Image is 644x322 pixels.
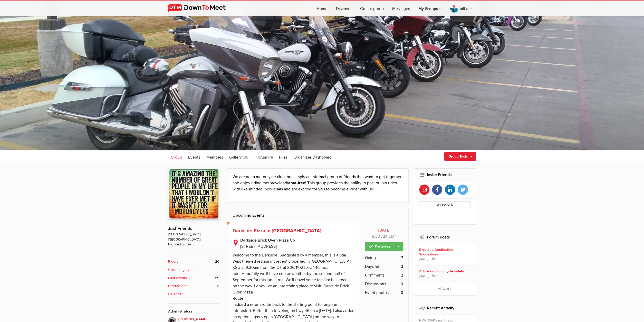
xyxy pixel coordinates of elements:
span: 2 [432,257,437,262]
b: 3 [401,263,403,270]
a: Darkside Pizza in [GEOGRAPHIC_DATA] [233,228,321,234]
span: 11 [217,283,219,289]
span: (11) [268,155,273,160]
b: 0 [401,281,403,287]
span: Discussions [365,281,386,287]
a: My Groups [414,1,446,16]
span: 2 [432,274,437,279]
a: Gallery (36) [227,150,252,163]
strong: drama-free [284,180,305,186]
b: Article on motorcycle safety [419,269,472,274]
button: Copy Link [419,201,471,208]
a: Past events 59 [168,275,219,281]
b: 2 [401,272,403,278]
span: Forum [256,155,267,160]
span: 20 [215,259,219,264]
a: Ride and Destination Suggestions [DATE] 2 [414,244,476,265]
a: I'm going [365,242,403,251]
a: Files [276,150,290,163]
a: Home [313,1,332,16]
a: Upcoming events 4 [168,267,219,273]
span: Files [279,155,287,160]
a: Article on motorcycle safety [DATE] 2 [414,265,476,282]
a: Forum (11) [253,150,275,163]
span: [GEOGRAPHIC_DATA], [GEOGRAPHIC_DATA] [168,232,219,242]
a: Create group [356,1,388,16]
span: Events [188,155,200,160]
b: 7 [401,255,403,261]
a: Messages [388,1,414,16]
span: Days left [365,263,381,270]
span: Organizer Dashboard [294,155,332,160]
b: 0 [401,290,403,296]
a: View all [414,282,476,295]
b: [DATE] [365,227,403,233]
a: Members [204,150,226,163]
span: Gallery [229,155,242,160]
h2: Recent Activity [419,302,471,314]
a: Group Tools [444,152,476,161]
a: Group [168,150,185,163]
b: Riders [168,259,178,264]
a: Discover [332,1,356,16]
span: [STREET_ADDRESS] [240,244,277,249]
span: America/Chicago [388,234,396,239]
span: [DATE] [419,274,428,279]
h2: Invite Friends [419,169,471,181]
b: Darkside Brick Oven Pizza Co [240,237,355,243]
a: Forum Posts [427,235,450,240]
p: We are not a motorcycle club, but simply an informal group of friends that want to get together a... [233,174,403,192]
span: Event photos [365,290,389,296]
a: Discussions 11 [168,283,219,289]
b: Ride and Destination Suggestions [419,247,472,257]
span: Going [365,255,376,261]
span: 4 [217,267,219,273]
div: Administrators [168,309,219,314]
a: Riders 20 [168,259,219,264]
span: 59 [215,275,219,281]
a: Organizer Dashboard [291,150,334,163]
span: Group [171,155,182,160]
b: Past events [168,275,187,281]
h2: Upcoming Events [233,209,403,222]
b: Calendar [168,291,183,297]
span: Members [206,155,223,160]
b: Discussions [168,283,187,289]
a: Events [186,150,203,163]
span: Copy Link [437,203,453,206]
a: Calendar [168,291,219,297]
img: Just Friends [168,168,219,220]
span: 9:30 AM [372,234,387,239]
span: Founded on [DATE] [168,242,219,247]
b: Upcoming events [168,267,196,273]
img: DownToMeet [168,4,234,12]
a: bill a [446,1,476,16]
span: Comments [365,272,385,278]
span: (36) [243,155,249,160]
span: [DATE] [419,257,428,262]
